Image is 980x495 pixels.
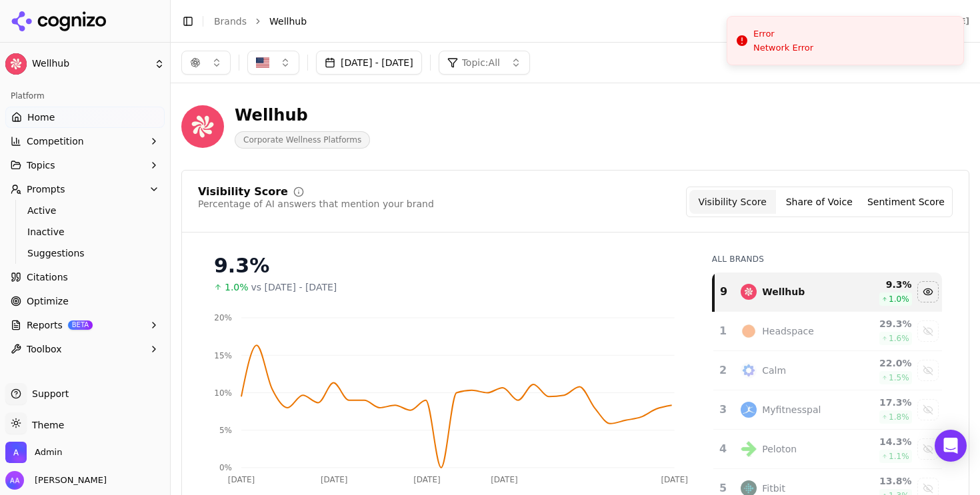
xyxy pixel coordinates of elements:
button: Share of Voice [776,190,863,214]
tspan: 5% [219,426,232,435]
div: 3 [719,402,728,418]
nav: breadcrumb [214,15,847,28]
tspan: [DATE] [491,475,518,484]
span: Inactive [27,225,143,239]
img: peloton [741,441,757,457]
span: Wellhub [32,58,149,70]
tr: 2calmCalm22.0%1.5%Show calm data [713,351,942,390]
span: 1.1 % [889,451,909,462]
span: 1.8 % [889,412,909,422]
div: 9.3% [214,254,685,278]
span: Wellhub [269,15,307,28]
div: 9 [720,284,728,300]
img: wellhub [741,284,757,300]
div: 29.3 % [854,317,912,330]
img: United States [256,56,269,69]
button: Show headspace data [917,320,939,342]
div: Error [753,27,813,41]
img: calm [741,362,757,378]
button: Hide wellhub data [917,281,939,302]
tr: 1headspaceHeadspace29.3%1.6%Show headspace data [713,312,942,351]
img: Wellhub [181,105,224,148]
span: 1.0% [225,280,249,294]
img: myfitnesspal [741,402,757,418]
button: Topics [5,155,165,176]
div: 17.3 % [854,396,912,409]
div: 22.0 % [854,356,912,370]
button: Competition [5,131,165,152]
span: Competition [27,135,84,148]
span: Optimize [27,294,69,308]
span: 1.6 % [889,333,909,344]
span: Topics [27,159,55,172]
tspan: [DATE] [661,475,688,484]
img: headspace [741,323,757,339]
tspan: [DATE] [413,475,441,484]
div: All Brands [712,254,942,264]
span: Support [27,387,69,400]
tr: 4pelotonPeloton14.3%1.1%Show peloton data [713,430,942,469]
span: 1.0 % [889,294,909,304]
div: Network Error [753,42,813,54]
span: Reports [27,318,63,332]
button: ReportsBETA [5,314,165,336]
tspan: 0% [219,463,232,472]
span: Theme [27,420,64,430]
button: Show myfitnesspal data [917,399,939,420]
tspan: 10% [214,388,232,398]
span: Active [27,204,143,217]
img: Alp Aysan [5,471,24,490]
div: Platform [5,85,165,107]
div: 9.3 % [854,278,912,291]
div: Myfitnesspal [762,403,821,416]
span: Suggestions [27,247,143,260]
tspan: 15% [214,351,232,360]
tspan: [DATE] [228,475,255,484]
div: Visibility Score [198,187,288,197]
span: Toolbox [27,342,62,356]
span: vs [DATE] - [DATE] [251,280,337,294]
button: Open user button [5,471,107,490]
tspan: 20% [214,313,232,322]
span: Home [27,111,55,124]
img: Admin [5,442,27,463]
div: Headspace [762,324,814,338]
button: Show peloton data [917,438,939,460]
span: Corporate Wellness Platforms [235,131,370,149]
button: Prompts [5,179,165,200]
a: Brands [214,16,247,27]
span: Citations [27,270,68,284]
button: Sentiment Score [863,190,949,214]
div: Peloton [762,442,797,456]
a: Suggestions [22,244,149,262]
span: Admin [35,446,62,458]
tr: 9wellhubWellhub9.3%1.0%Hide wellhub data [713,272,942,312]
span: Topic: All [462,56,500,69]
div: Percentage of AI answers that mention your brand [198,197,434,211]
img: Wellhub [5,53,27,75]
div: Calm [762,364,786,377]
button: [DATE] - [DATE] [316,51,422,75]
span: BETA [68,320,93,330]
a: Home [5,107,165,128]
div: Wellhub [235,105,370,126]
span: [PERSON_NAME] [29,474,107,486]
button: Show calm data [917,360,939,381]
a: Active [22,201,149,220]
tspan: [DATE] [321,475,348,484]
div: Fitbit [762,482,785,495]
div: 2 [719,362,728,378]
tr: 3myfitnesspalMyfitnesspal17.3%1.8%Show myfitnesspal data [713,390,942,430]
a: Citations [5,266,165,288]
a: Inactive [22,223,149,241]
button: Visibility Score [689,190,776,214]
button: Open organization switcher [5,442,62,463]
div: 13.8 % [854,474,912,488]
button: Toolbox [5,338,165,360]
div: Open Intercom Messenger [935,430,967,462]
div: 1 [719,323,728,339]
div: 4 [719,441,728,457]
div: Wellhub [762,285,805,298]
span: 1.5 % [889,372,909,383]
a: Optimize [5,290,165,312]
